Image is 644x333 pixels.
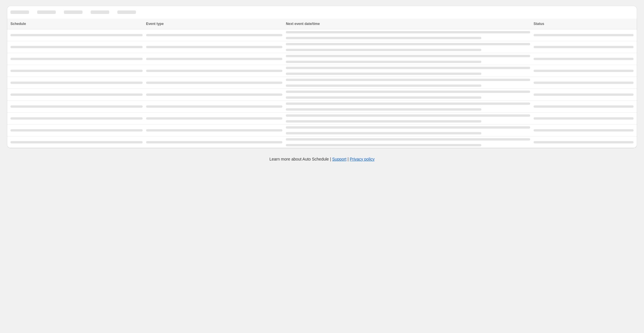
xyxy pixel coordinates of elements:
[534,22,544,26] span: Status
[146,22,164,26] span: Event type
[10,22,26,26] span: Schedule
[332,157,347,161] a: Support
[286,22,320,26] span: Next event date/time
[350,157,375,161] a: Privacy policy
[269,156,374,162] p: Learn more about Auto Schedule | |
